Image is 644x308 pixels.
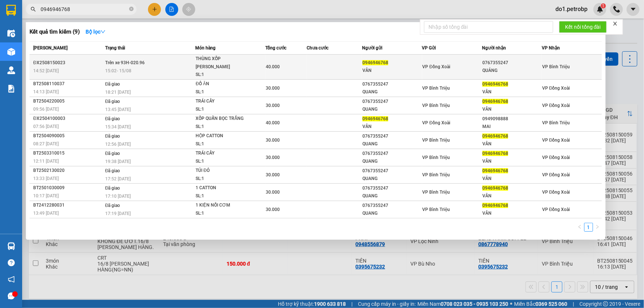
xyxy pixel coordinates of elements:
[196,115,251,123] div: XỐP QUẤN BỌC TRẮNG
[105,203,120,208] span: Đã giao
[266,155,280,160] span: 30.000
[362,45,382,51] span: Người gửi
[362,192,421,200] div: QUANG
[266,207,280,212] span: 30.000
[33,184,103,192] div: BT2501030009
[266,120,280,125] span: 40.000
[482,99,508,104] span: 0946946768
[362,140,421,148] div: QUANG
[542,45,560,51] span: VP Nhận
[266,172,280,177] span: 30.000
[129,7,134,11] span: close-circle
[362,175,421,183] div: QUANG
[105,45,125,51] span: Trạng thái
[105,68,131,73] span: 15:02 - 15/08
[423,190,450,195] span: VP Bình Triệu
[105,151,120,156] span: Đã giao
[196,175,251,183] div: SL: 1
[422,45,436,51] span: VP Gửi
[196,167,251,175] div: TÚI ĐỎ
[129,6,134,13] span: close-circle
[196,192,251,200] div: SL: 1
[33,132,103,140] div: BT2504090005
[482,45,506,51] span: Người nhận
[593,223,602,232] button: right
[105,168,120,173] span: Đã giao
[105,99,120,104] span: Đã giao
[100,29,106,34] span: down
[105,82,120,87] span: Đã giao
[33,141,59,146] span: 08:27 [DATE]
[482,67,541,75] div: QUẢNG
[482,210,541,217] div: VÂN
[542,103,570,108] span: VP Đồng Xoài
[105,142,131,147] span: 12:56 [DATE]
[33,211,59,216] span: 13:49 [DATE]
[362,150,421,158] div: 0767355247
[196,80,251,88] div: ĐỒ ĂN
[7,242,15,250] img: warehouse-icon
[105,194,131,199] span: 17:10 [DATE]
[196,88,251,96] div: SL: 1
[105,107,131,112] span: 13:45 [DATE]
[482,115,541,123] div: 0949098888
[33,124,59,129] span: 07:56 [DATE]
[33,176,59,181] span: 13:33 [DATE]
[575,223,584,232] li: Previous Page
[8,259,15,266] span: question-circle
[7,48,15,56] img: warehouse-icon
[482,151,508,156] span: 0946946768
[482,192,541,200] div: VÂN
[105,116,120,121] span: Đã giao
[542,138,570,143] span: VP Đồng Xoài
[8,293,15,300] span: message
[362,210,421,217] div: QUANG
[105,186,120,191] span: Đã giao
[565,23,601,31] span: Kết nối tổng đài
[33,68,59,73] span: 14:52 [DATE]
[33,89,59,94] span: 14:13 [DATE]
[7,66,15,74] img: warehouse-icon
[595,225,600,229] span: right
[362,167,421,175] div: 0767355247
[585,223,593,231] a: 1
[362,60,388,65] span: 0946946768
[105,159,131,164] span: 19:38 [DATE]
[542,120,570,125] span: VP Bình Triệu
[196,149,251,158] div: TRÁI CÂY
[362,123,421,131] div: VÂN
[195,45,216,51] span: Món hàng
[578,225,582,229] span: left
[105,134,120,139] span: Đã giao
[196,132,251,140] div: HỘP CATTON
[105,211,131,216] span: 17:19 [DATE]
[482,186,508,191] span: 0946946768
[33,45,68,51] span: [PERSON_NAME]
[86,29,106,35] strong: Bộ lọc
[362,80,421,88] div: 0767355247
[542,86,570,91] span: VP Đồng Xoài
[33,115,103,122] div: ĐX2504100003
[105,124,131,129] span: 15:34 [DATE]
[362,88,421,96] div: QUANG
[196,184,251,192] div: 1 CATTON
[593,223,602,232] li: Next Page
[266,103,280,108] span: 30.000
[33,159,59,164] span: 12:11 [DATE]
[362,132,421,140] div: 0767355247
[482,123,541,131] div: MAI
[423,138,450,143] span: VP Bình Triệu
[575,223,584,232] button: left
[33,80,103,88] div: BT2508110037
[362,98,421,105] div: 0767355247
[266,86,280,91] span: 30.000
[196,140,251,148] div: SL: 1
[362,116,388,121] span: 0946946768
[482,158,541,165] div: VÂN
[33,107,59,112] span: 09:56 [DATE]
[584,223,593,232] li: 1
[482,88,541,96] div: VÂN
[542,207,570,212] span: VP Đồng Xoài
[7,85,15,93] img: solution-icon
[265,45,286,51] span: Tổng cước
